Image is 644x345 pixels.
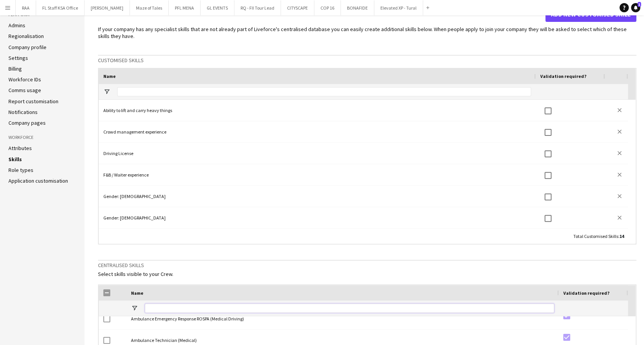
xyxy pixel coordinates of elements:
a: Company profile [8,44,46,51]
button: GL EVENTS [201,0,234,15]
button: CITYSCAPE [281,0,314,15]
a: 1 [631,3,640,12]
div: : [573,229,624,244]
a: Attributes [8,145,32,152]
a: Report customisation [8,98,58,105]
a: Application customisation [8,177,68,184]
a: Notifications [8,109,38,116]
a: Settings [8,54,28,61]
div: Driving License [99,143,536,164]
h3: Workforce [8,134,76,141]
input: checked [563,334,570,341]
button: RQ - FII Tour Lead [234,0,281,15]
span: Name [131,290,143,296]
h3: Customised skills [98,57,636,64]
button: Elevated XP - Tural [374,0,423,15]
a: Company pages [8,119,46,126]
button: Maze of Tales [130,0,169,15]
a: Admins [8,22,25,29]
a: Comms usage [8,87,41,94]
span: Validation required? [540,73,586,79]
div: Gender: [DEMOGRAPHIC_DATA] [99,207,536,228]
input: Name Filter Input [117,87,531,96]
a: Role types [8,167,33,173]
span: Validation required? [563,290,609,296]
a: Workforce IDs [8,76,41,83]
span: Name [103,73,116,79]
a: Skills [8,156,22,163]
button: PFL MENA [169,0,201,15]
div: Ambulance Emergency Response ROSPA (Medical Driving) [126,308,559,329]
div: Crowd management experience [99,121,536,142]
button: COP 16 [314,0,341,15]
span: 1 [637,2,641,7]
span: 14 [619,233,624,239]
span: Total Customised Skills [573,233,618,239]
p: If your company has any specialist skills that are not already part of Liveforce's centralised da... [98,26,636,40]
button: BONAFIDE [341,0,374,15]
button: FL Staff KSA Office [36,0,85,15]
div: Ability to lift and carry heavy things [99,100,536,121]
p: Select skills visible to your Crew. [98,271,636,277]
button: Open Filter Menu [103,88,110,95]
div: Gender: [DEMOGRAPHIC_DATA] [99,186,536,207]
button: Open Filter Menu [131,305,138,312]
h3: Centralised skills [98,262,636,269]
div: F&B / Waiter experience [99,164,536,185]
button: RAA [16,0,36,15]
a: Billing [8,65,22,72]
input: Name Filter Input [145,304,554,313]
button: [PERSON_NAME] [85,0,130,15]
a: Regionalisation [8,33,44,40]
